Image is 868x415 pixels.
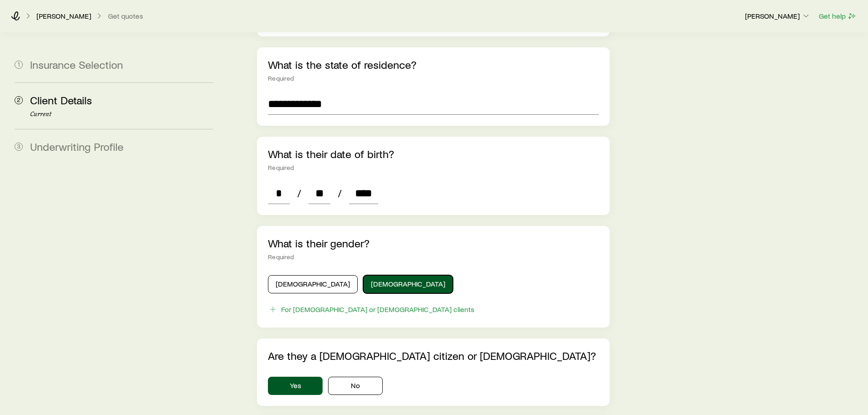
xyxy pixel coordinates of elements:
button: [DEMOGRAPHIC_DATA] [363,275,453,293]
div: For [DEMOGRAPHIC_DATA] or [DEMOGRAPHIC_DATA] clients [281,305,474,314]
p: What is their date of birth? [268,148,598,160]
button: [PERSON_NAME] [745,11,811,22]
span: Underwriting Profile [30,140,123,153]
span: 2 [15,96,23,104]
span: 3 [15,143,23,151]
span: / [293,187,305,200]
p: [PERSON_NAME] [745,11,811,20]
p: [PERSON_NAME] [36,11,91,20]
span: Client Details [30,93,92,107]
button: Get quotes [108,12,144,20]
p: Are they a [DEMOGRAPHIC_DATA] citizen or [DEMOGRAPHIC_DATA]? [268,349,598,362]
button: [DEMOGRAPHIC_DATA] [268,275,358,293]
button: No [328,377,383,395]
p: What is the state of residence? [268,58,598,71]
span: Insurance Selection [30,58,123,71]
div: Required [268,164,598,171]
button: For [DEMOGRAPHIC_DATA] or [DEMOGRAPHIC_DATA] clients [268,304,475,315]
button: Yes [268,377,323,395]
div: Required [268,253,598,261]
div: Required [268,75,598,82]
button: Get help [818,11,857,21]
p: Current [30,111,213,118]
span: 1 [15,61,23,69]
p: What is their gender? [268,237,598,250]
span: / [334,187,345,200]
